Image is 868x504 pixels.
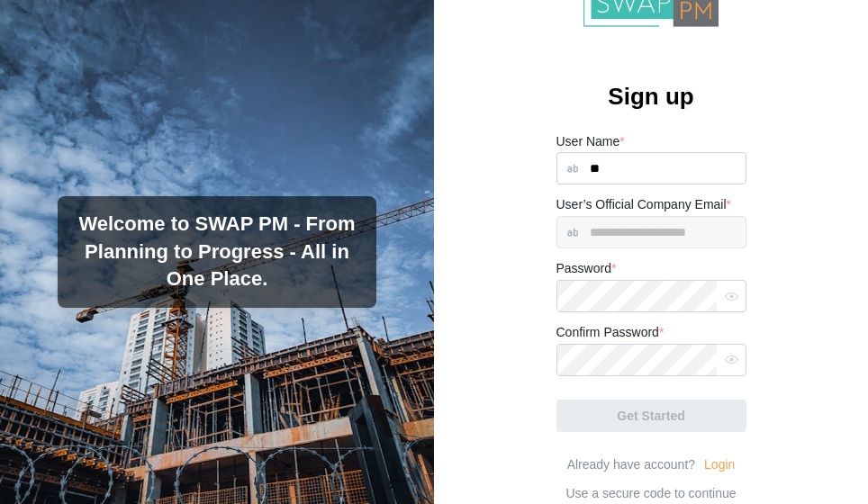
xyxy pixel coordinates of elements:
a: Login [704,455,735,475]
div: Already have account? [567,455,695,475]
label: User’s Official Company Email [556,195,732,215]
h3: Welcome to SWAP PM - From Planning to Progress - All in One Place. [72,211,362,293]
label: Password [556,259,617,279]
label: Confirm Password [556,323,665,343]
label: User Name [556,132,625,152]
h2: Sign up [608,81,693,112]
